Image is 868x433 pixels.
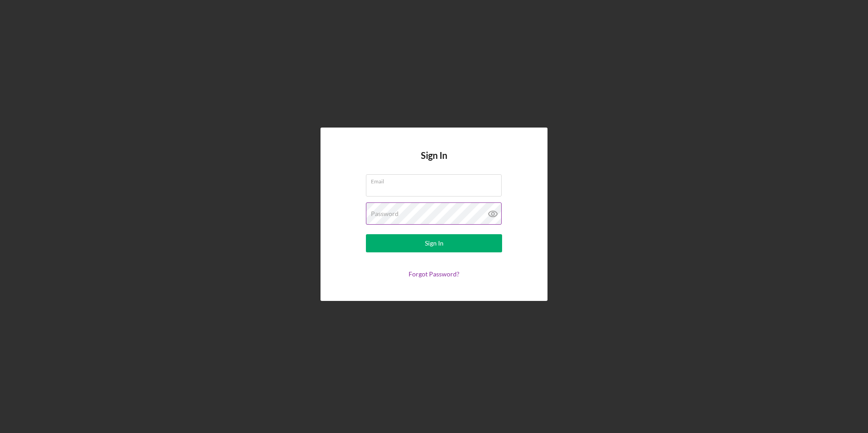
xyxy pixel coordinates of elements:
[366,234,502,252] button: Sign In
[371,210,399,217] label: Password
[371,175,502,185] label: Email
[425,234,444,252] div: Sign In
[409,270,459,278] a: Forgot Password?
[421,150,447,174] h4: Sign In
